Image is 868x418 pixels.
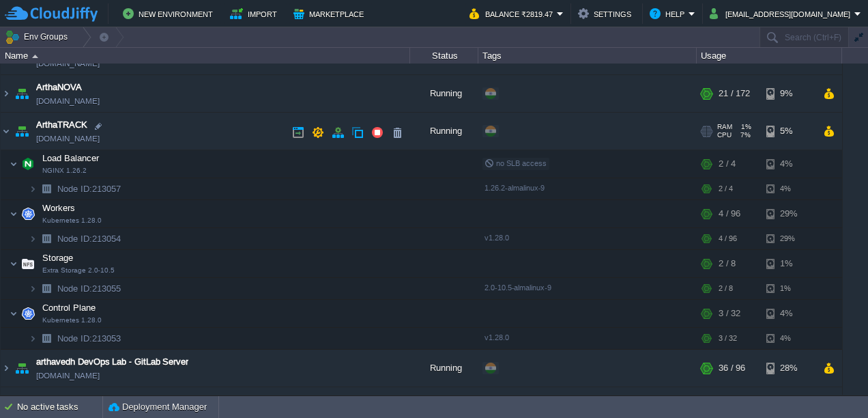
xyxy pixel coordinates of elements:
img: AMDAwAAAACH5BAEAAAAALAAAAAABAAEAAAICRAEAOw== [18,303,38,330]
div: No active tasks [17,396,102,418]
img: AMDAwAAAACH5BAEAAAAALAAAAAABAAEAAAICRAEAOw== [1,115,12,152]
a: [DOMAIN_NAME] [36,97,100,111]
span: v1.28.0 [484,336,509,344]
img: AMDAwAAAACH5BAEAAAAALAAAAAABAAEAAAICRAEAOw== [37,181,56,202]
span: Node ID: [57,236,92,247]
img: AMDAwAAAACH5BAEAAAAALAAAAAABAAEAAAICRAEAOw== [1,78,12,115]
span: Node ID: [57,286,92,296]
span: v1.28.0 [484,236,509,245]
span: Storage [41,255,75,266]
a: [DOMAIN_NAME] [36,59,100,73]
button: Settings [578,5,635,22]
span: Load Balancer [41,155,101,167]
div: Tags [479,48,696,64]
div: 4% [766,181,811,202]
img: AMDAwAAAACH5BAEAAAAALAAAAAABAAEAAAICRAEAOw== [18,153,38,180]
div: Running [410,115,478,152]
span: 213054 [56,236,123,247]
a: Load BalancerNGINX 1.26.2 [41,156,101,166]
img: AMDAwAAAACH5BAEAAAAALAAAAAABAAEAAAICRAEAOw== [12,115,31,152]
a: [DOMAIN_NAME] [36,372,100,385]
div: 28% [766,352,811,389]
img: AMDAwAAAACH5BAEAAAAALAAAAAABAAEAAAICRAEAOw== [37,231,56,252]
span: Control Plane [41,305,98,316]
span: 1% [738,126,751,134]
img: AMDAwAAAACH5BAEAAAAALAAAAAABAAEAAAICRAEAOw== [29,231,37,252]
div: 2 / 8 [719,281,733,302]
a: StorageExtra Storage 2.0-10.5 [41,255,75,266]
img: CloudJiffy [5,5,98,23]
div: 5% [766,115,811,152]
span: 213057 [56,186,123,197]
span: Node ID: [57,336,92,346]
span: Extra Storage 2.0-10.5 [42,269,115,277]
span: NGINX 1.26.2 [42,169,87,178]
a: Node ID:213053 [56,335,123,347]
button: Deployment Manager [108,400,207,414]
div: 29% [766,231,811,252]
img: AMDAwAAAACH5BAEAAAAALAAAAAABAAEAAAICRAEAOw== [10,253,18,280]
button: New Environment [123,5,217,22]
a: Node ID:213054 [56,236,123,247]
img: AMDAwAAAACH5BAEAAAAALAAAAAABAAEAAAICRAEAOw== [1,352,12,389]
span: 1.26.2-almalinux-9 [484,186,545,195]
img: AMDAwAAAACH5BAEAAAAALAAAAAABAAEAAAICRAEAOw== [18,203,38,230]
img: AMDAwAAAACH5BAEAAAAALAAAAAABAAEAAAICRAEAOw== [12,352,31,389]
span: Kubernetes 1.28.0 [42,219,102,227]
div: 3 / 32 [719,331,737,352]
img: AMDAwAAAACH5BAEAAAAALAAAAAABAAEAAAICRAEAOw== [29,181,37,202]
img: AMDAwAAAACH5BAEAAAAALAAAAAABAAEAAAICRAEAOw== [18,253,38,280]
a: arthavedh DevOps Lab - GitLab Server [36,358,188,372]
a: [DOMAIN_NAME] [36,135,100,148]
a: Control PlaneKubernetes 1.28.0 [41,305,98,316]
div: 1% [766,253,811,280]
span: Workers [41,205,77,217]
div: 2 / 8 [719,253,736,280]
img: AMDAwAAAACH5BAEAAAAALAAAAAABAAEAAAICRAEAOw== [37,281,56,302]
img: AMDAwAAAACH5BAEAAAAALAAAAAABAAEAAAICRAEAOw== [10,153,18,180]
div: Usage [697,48,841,64]
div: 3 / 32 [719,303,740,330]
div: 29% [766,203,811,230]
div: 21 / 172 [719,78,750,115]
span: no SLB access [484,162,547,170]
div: 4 / 96 [719,203,740,230]
div: Running [410,78,478,115]
button: Import [230,5,281,22]
a: WorkersKubernetes 1.28.0 [41,206,77,216]
span: 213055 [56,285,123,297]
button: Marketplace [293,5,368,22]
div: Name [1,48,409,64]
button: Balance ₹2819.47 [469,5,557,22]
div: 2 / 4 [719,181,733,202]
div: 9% [766,78,811,115]
button: Help [650,5,689,22]
div: 1% [766,281,811,302]
button: Env Groups [5,27,72,46]
img: AMDAwAAAACH5BAEAAAAALAAAAAABAAEAAAICRAEAOw== [32,55,38,58]
button: [EMAIL_ADDRESS][DOMAIN_NAME] [710,5,854,22]
div: 36 / 96 [719,352,745,389]
a: ArthaTRACK [36,121,87,135]
a: Node ID:213055 [56,285,123,297]
div: 4 / 96 [719,231,737,252]
div: Status [411,48,478,64]
span: RAM [717,126,732,134]
a: ArthaNOVA [36,83,82,97]
span: 7% [737,134,751,142]
img: AMDAwAAAACH5BAEAAAAALAAAAAABAAEAAAICRAEAOw== [10,203,18,230]
div: 4% [766,331,811,352]
img: AMDAwAAAACH5BAEAAAAALAAAAAABAAEAAAICRAEAOw== [29,331,37,352]
div: 2 / 4 [719,153,736,180]
span: 2.0-10.5-almalinux-9 [484,286,551,294]
img: AMDAwAAAACH5BAEAAAAALAAAAAABAAEAAAICRAEAOw== [29,281,37,302]
div: 4% [766,303,811,330]
img: AMDAwAAAACH5BAEAAAAALAAAAAABAAEAAAICRAEAOw== [37,331,56,352]
div: Running [410,352,478,389]
span: Kubernetes 1.28.0 [42,319,102,327]
span: Node ID: [57,186,92,197]
span: CPU [717,134,732,142]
